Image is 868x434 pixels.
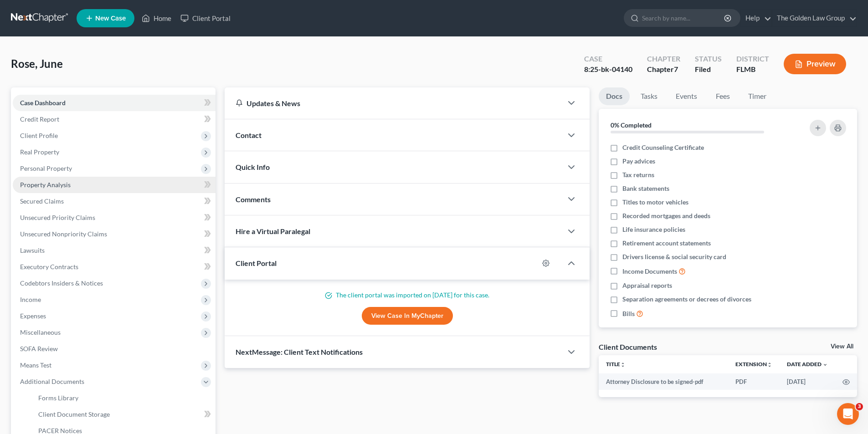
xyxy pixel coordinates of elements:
a: Secured Claims [13,193,216,209]
td: [DATE] [780,373,835,390]
div: Status [695,54,722,64]
span: Hire a Virtual Paralegal [236,227,310,235]
span: Secured Claims [20,197,64,205]
span: Appraisal reports [622,281,672,290]
span: Separation agreements or decrees of divorces [622,295,751,304]
span: Comments [236,195,271,204]
span: Means Test [20,361,51,369]
a: Client Portal [176,10,235,26]
button: Preview [784,54,846,74]
a: Unsecured Priority Claims [13,209,216,226]
span: Client Profile [20,132,58,139]
span: Personal Property [20,164,72,172]
span: Drivers license & social security card [622,252,726,261]
span: Unsecured Nonpriority Claims [20,230,107,238]
td: PDF [728,373,780,390]
div: Client Documents [599,342,657,352]
span: NextMessage: Client Text Notifications [236,347,363,356]
td: Attorney Disclosure to be signed-pdf [599,373,728,390]
p: The client portal was imported on [DATE] for this case. [236,291,579,300]
span: New Case [95,15,126,22]
span: Expenses [20,312,46,320]
span: Codebtors Insiders & Notices [20,279,103,287]
i: expand_more [822,362,828,368]
a: Fees [708,87,737,105]
a: View Case in MyChapter [362,307,453,325]
span: Executory Contracts [20,263,78,271]
span: Forms Library [38,394,78,402]
span: Real Property [20,148,59,156]
span: 3 [856,403,863,410]
span: Case Dashboard [20,99,66,107]
span: Client Portal [236,259,277,267]
div: FLMB [736,64,769,75]
span: Titles to motor vehicles [622,198,688,207]
span: Miscellaneous [20,328,61,336]
i: unfold_more [767,362,772,368]
div: 8:25-bk-04140 [584,64,632,75]
span: Income [20,296,41,303]
div: Updates & News [236,98,551,108]
a: Titleunfold_more [606,361,626,368]
span: Income Documents [622,267,677,276]
span: Credit Counseling Certificate [622,143,704,152]
a: Case Dashboard [13,95,216,111]
a: Date Added expand_more [787,361,828,368]
a: Credit Report [13,111,216,128]
span: Contact [236,131,262,139]
a: View All [831,343,853,350]
a: Home [137,10,176,26]
a: Unsecured Nonpriority Claims [13,226,216,242]
a: Forms Library [31,390,216,406]
span: Bank statements [622,184,669,193]
span: Unsecured Priority Claims [20,214,95,221]
span: Retirement account statements [622,239,711,248]
span: Bills [622,309,635,318]
a: Lawsuits [13,242,216,259]
a: Help [741,10,771,26]
a: Executory Contracts [13,259,216,275]
div: Chapter [647,64,680,75]
span: Pay advices [622,157,655,166]
input: Search by name... [642,10,725,26]
a: Client Document Storage [31,406,216,423]
a: Timer [741,87,774,105]
div: Case [584,54,632,64]
div: District [736,54,769,64]
span: Property Analysis [20,181,71,189]
span: Client Document Storage [38,410,110,418]
a: Docs [599,87,630,105]
a: Extensionunfold_more [735,361,772,368]
span: Quick Info [236,163,270,171]
span: Tax returns [622,170,654,179]
span: Additional Documents [20,378,84,385]
span: Lawsuits [20,246,45,254]
a: Events [668,87,704,105]
iframe: Intercom live chat [837,403,859,425]
span: SOFA Review [20,345,58,352]
strong: 0% Completed [611,121,652,129]
span: Recorded mortgages and deeds [622,211,710,220]
div: Chapter [647,54,680,64]
a: Property Analysis [13,177,216,193]
span: Rose, June [11,57,63,70]
a: The Golden Law Group [772,10,857,26]
span: Life insurance policies [622,225,685,234]
span: Credit Report [20,115,59,123]
a: SOFA Review [13,341,216,357]
i: unfold_more [620,362,626,368]
div: Filed [695,64,722,75]
span: 7 [674,65,678,73]
a: Tasks [633,87,665,105]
